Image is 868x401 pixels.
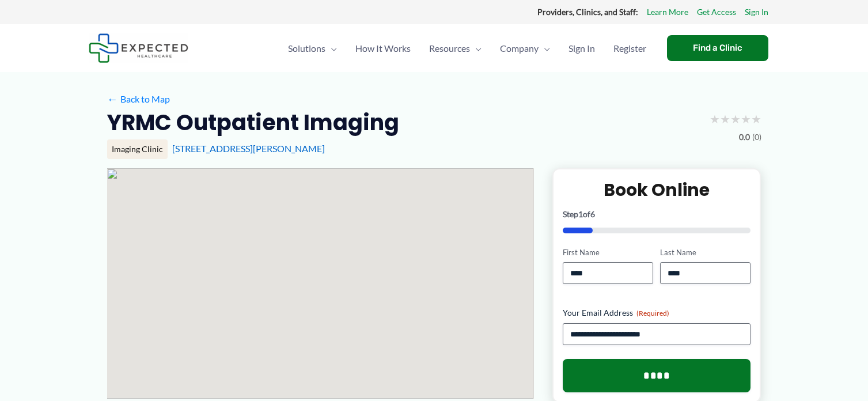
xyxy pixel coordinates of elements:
label: First Name [563,247,653,258]
span: (Required) [636,309,669,317]
span: Register [613,28,646,69]
span: Sign In [568,28,595,69]
a: Find a Clinic [667,35,768,61]
span: Menu Toggle [539,28,550,69]
span: Solutions [288,28,325,69]
span: (0) [752,130,761,145]
a: Register [604,28,655,69]
span: 1 [578,209,583,219]
span: ★ [720,108,730,130]
p: Step of [563,210,751,218]
nav: Primary Site Navigation [279,28,655,69]
a: Get Access [697,5,736,20]
a: CompanyMenu Toggle [491,28,559,69]
a: ←Back to Map [107,90,170,108]
span: 0.0 [739,130,750,145]
a: ResourcesMenu Toggle [420,28,491,69]
span: ← [107,93,118,104]
span: Menu Toggle [470,28,482,69]
a: Learn More [647,5,688,20]
a: SolutionsMenu Toggle [279,28,346,69]
a: Sign In [559,28,604,69]
span: ★ [751,108,761,130]
span: Company [500,28,539,69]
span: Resources [429,28,470,69]
a: [STREET_ADDRESS][PERSON_NAME] [172,143,325,154]
div: Imaging Clinic [107,139,168,159]
span: ★ [730,108,741,130]
a: How It Works [346,28,420,69]
h2: Book Online [563,179,751,201]
img: Expected Healthcare Logo - side, dark font, small [89,33,188,63]
span: How It Works [355,28,411,69]
label: Last Name [660,247,751,258]
span: 6 [590,209,595,219]
h2: YRMC Outpatient Imaging [107,108,399,137]
a: Sign In [745,5,768,20]
span: ★ [710,108,720,130]
strong: Providers, Clinics, and Staff: [537,7,638,17]
span: Menu Toggle [325,28,337,69]
span: ★ [741,108,751,130]
label: Your Email Address [563,307,751,319]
